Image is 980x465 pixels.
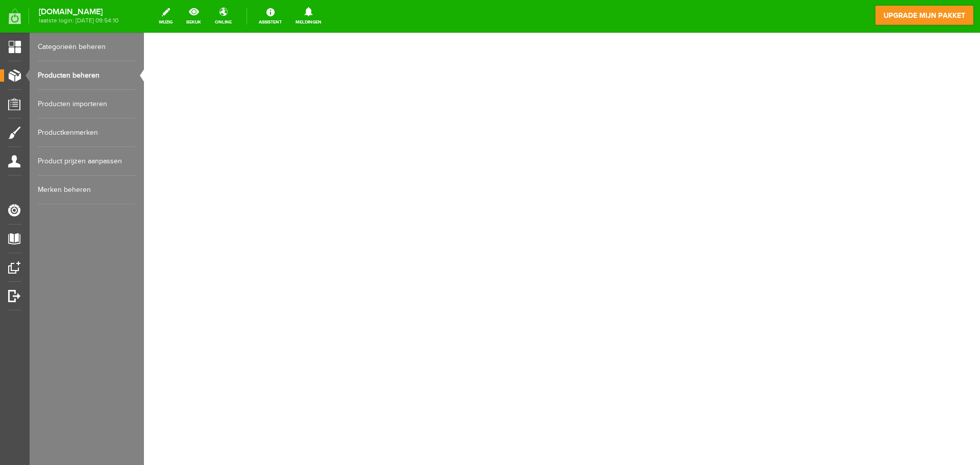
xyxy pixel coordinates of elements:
[38,147,136,176] a: Product prijzen aanpassen
[289,5,328,28] a: Meldingen
[180,5,207,28] a: bekijk
[38,90,136,118] a: Producten importeren
[38,176,136,204] a: Merken beheren
[38,118,136,147] a: Productkenmerken
[253,5,288,28] a: Assistent
[209,5,238,28] a: online
[39,9,118,15] strong: [DOMAIN_NAME]
[38,61,136,90] a: Producten beheren
[38,33,136,61] a: Categorieën beheren
[153,5,179,28] a: wijzig
[875,5,974,26] a: upgrade mijn pakket
[39,18,118,23] span: laatste login: [DATE] 09:54:10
